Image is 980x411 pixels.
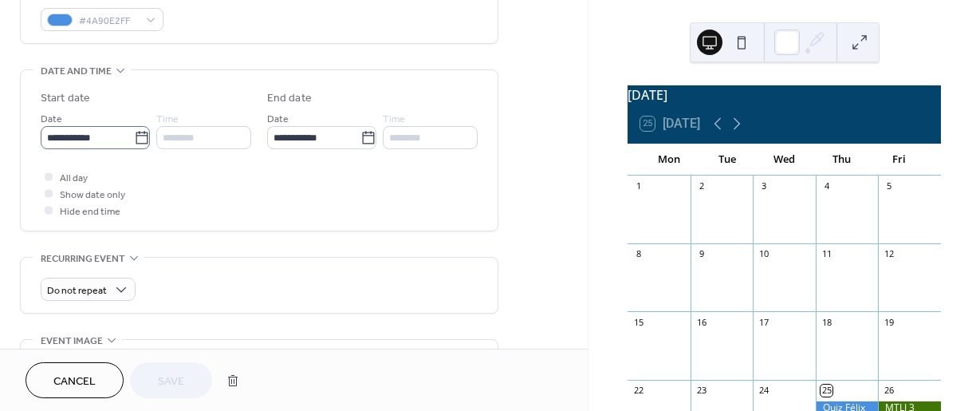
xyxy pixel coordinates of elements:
[883,180,895,192] div: 5
[632,385,644,397] div: 22
[821,180,832,192] div: 4
[53,373,96,390] span: Cancel
[60,170,88,187] span: All day
[821,248,832,260] div: 11
[41,63,112,80] span: Date and time
[758,180,769,192] div: 3
[267,111,289,128] span: Date
[758,316,769,328] div: 17
[871,144,928,176] div: Fri
[632,180,644,192] div: 1
[156,111,179,128] span: Time
[267,90,312,107] div: End date
[41,90,90,107] div: Start date
[758,385,769,397] div: 24
[628,85,941,105] div: [DATE]
[695,316,707,328] div: 16
[883,248,895,260] div: 12
[632,248,644,260] div: 8
[821,385,832,397] div: 25
[640,144,698,176] div: Mon
[79,13,138,30] span: #4A90E2FF
[883,316,895,328] div: 19
[383,111,405,128] span: Time
[821,316,832,328] div: 18
[813,144,871,176] div: Thu
[695,385,707,397] div: 23
[60,204,120,220] span: Hide end time
[47,282,107,300] span: Do not repeat
[699,144,756,176] div: Tue
[26,362,124,398] button: Cancel
[695,248,707,260] div: 9
[41,333,103,350] span: Event image
[695,180,707,192] div: 2
[883,385,895,397] div: 26
[756,144,813,176] div: Wed
[41,251,125,267] span: Recurring event
[60,187,125,204] span: Show date only
[758,248,769,260] div: 10
[41,111,62,128] span: Date
[632,316,644,328] div: 15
